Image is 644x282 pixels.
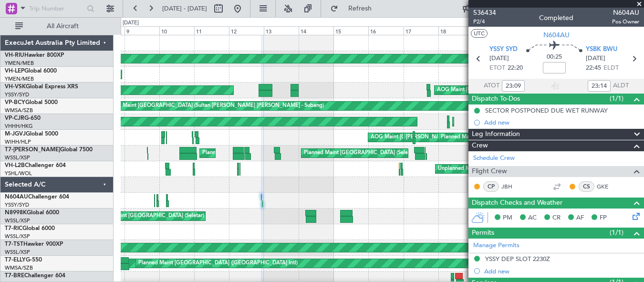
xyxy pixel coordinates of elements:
[5,226,22,231] span: T7-RIC
[5,257,42,263] a: T7-ELLYG-550
[29,1,84,16] input: Trip Number
[543,30,570,40] span: N604AU
[586,63,601,73] span: 22:45
[502,80,525,92] input: --:--
[489,63,505,73] span: ETOT
[92,209,204,223] div: Planned Maint [GEOGRAPHIC_DATA] (Seletar)
[159,26,194,35] div: 10
[202,146,296,160] div: Planned Maint Dubai (Al Maktoum Intl)
[472,94,520,104] span: Dispatch To-Dos
[586,54,605,63] span: [DATE]
[588,80,611,92] input: --:--
[5,100,58,105] a: VP-BCYGlobal 5000
[5,154,30,161] a: WSSL/XSP
[473,241,519,251] a: Manage Permits
[612,8,639,18] span: N604AU
[194,26,229,35] div: 11
[600,213,607,223] span: FP
[508,63,523,73] span: 22:20
[333,26,368,35] div: 15
[5,131,58,137] a: M-JGVJGlobal 5000
[472,140,488,151] span: Crew
[610,228,623,238] span: (1/1)
[579,181,594,192] div: CS
[5,131,26,137] span: M-JGVJ
[123,19,139,27] div: [DATE]
[95,99,324,113] div: Unplanned Maint [GEOGRAPHIC_DATA] (Sultan [PERSON_NAME] [PERSON_NAME] - Subang)
[371,130,482,145] div: AOG Maint [GEOGRAPHIC_DATA] (Halim Intl)
[501,182,523,191] a: JBH
[539,13,573,23] div: Completed
[10,19,104,34] button: All Aircraft
[472,198,562,209] span: Dispatch Checks and Weather
[5,163,25,168] span: VH-L2B
[162,4,207,13] span: [DATE] - [DATE]
[406,130,561,145] div: [PERSON_NAME][GEOGRAPHIC_DATA] ([PERSON_NAME] Intl)
[5,147,60,153] span: T7-[PERSON_NAME]
[368,26,403,35] div: 16
[503,213,512,223] span: PM
[5,217,30,224] a: WSSL/XSP
[472,166,507,177] span: Flight Crew
[404,26,438,35] div: 17
[138,256,298,271] div: Planned Maint [GEOGRAPHIC_DATA] ([GEOGRAPHIC_DATA] Intl)
[547,52,562,62] span: 00:25
[5,163,66,168] a: VH-L2BChallenger 604
[5,60,34,67] a: YMEN/MEB
[5,233,30,240] a: WSSL/XSP
[5,138,31,146] a: WIHH/HLP
[484,118,639,126] div: Add new
[5,115,41,121] a: VP-CJRG-650
[576,213,584,223] span: AF
[437,83,600,97] div: AOG Maint [US_STATE][GEOGRAPHIC_DATA] ([US_STATE] City Intl)
[340,5,380,12] span: Refresh
[5,194,28,200] span: N604AU
[438,162,595,176] div: Unplanned Maint [GEOGRAPHIC_DATA] ([GEOGRAPHIC_DATA])
[473,154,515,163] a: Schedule Crew
[5,68,57,74] a: VH-LEPGlobal 6000
[586,45,617,54] span: YSBK BWU
[5,147,93,153] a: T7-[PERSON_NAME]Global 7500
[5,123,33,130] a: VHHH/HKG
[5,273,24,279] span: T7-BRE
[484,81,499,91] span: ATOT
[125,26,159,35] div: 9
[5,194,69,200] a: N604AUChallenger 604
[5,91,29,98] a: YSSY/SYD
[5,201,29,209] a: YSSY/SYD
[5,241,23,247] span: T7-TST
[304,146,416,160] div: Planned Maint [GEOGRAPHIC_DATA] (Seletar)
[471,29,488,38] button: UTC
[473,8,496,18] span: 536434
[5,84,78,90] a: VH-VSKGlobal Express XRS
[5,226,55,231] a: T7-RICGlobal 6000
[489,54,509,63] span: [DATE]
[5,75,34,83] a: YMEN/MEB
[5,273,65,279] a: T7-BREChallenger 604
[483,181,499,192] div: CP
[5,210,59,216] a: N8998KGlobal 6000
[5,210,27,216] span: N8998K
[552,213,561,223] span: CR
[264,26,299,35] div: 13
[613,81,629,91] span: ALDT
[5,68,24,74] span: VH-LEP
[5,115,24,121] span: VP-CJR
[5,107,33,114] a: WMSA/SZB
[472,129,520,140] span: Leg Information
[485,106,608,115] div: SECTOR POSTPONED DUE WET RUNWAY
[5,264,33,272] a: WMSA/SZB
[25,23,101,30] span: All Aircraft
[5,84,26,90] span: VH-VSK
[299,26,333,35] div: 14
[528,213,537,223] span: AC
[326,1,383,16] button: Refresh
[485,255,550,263] div: YSSY DEP SLOT 2230Z
[5,249,30,256] a: WSSL/XSP
[5,52,64,58] a: VH-RIUHawker 800XP
[5,170,32,177] a: YSHL/WOL
[472,228,494,239] span: Permits
[473,18,496,26] span: P2/4
[441,130,553,145] div: Planned Maint [GEOGRAPHIC_DATA] (Seletar)
[597,182,618,191] a: GKE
